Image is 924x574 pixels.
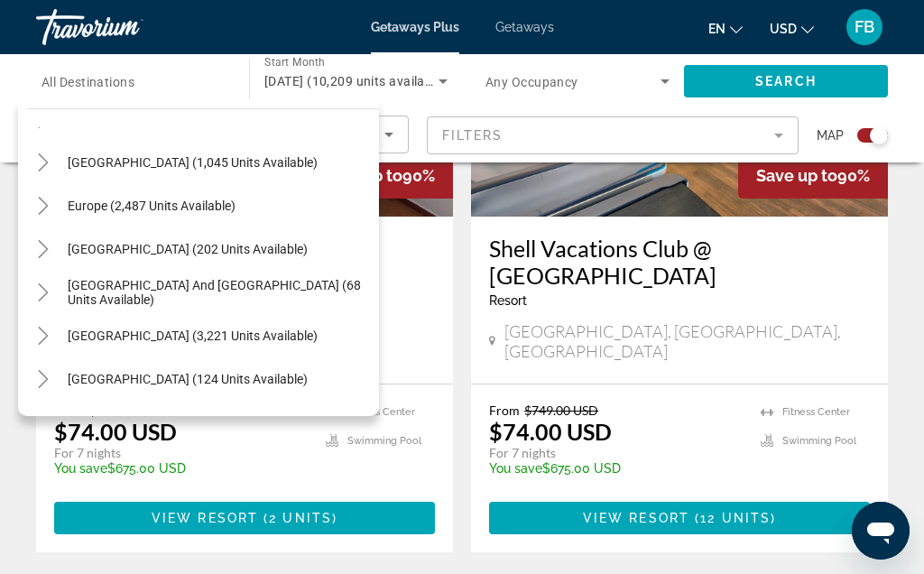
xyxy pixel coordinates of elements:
span: [GEOGRAPHIC_DATA] and [GEOGRAPHIC_DATA] (68 units available) [68,278,370,307]
a: Travorium [36,4,217,51]
a: Getaways [495,20,554,34]
span: View Resort [152,511,258,525]
span: Save up to [756,166,837,185]
span: Swimming Pool [347,435,421,447]
button: Change currency [770,15,814,42]
iframe: Button to launch messaging window [852,502,910,560]
button: Toggle Europe (2,487 units available) [27,190,59,222]
button: Europe (2,487 units available) [59,190,245,222]
span: en [708,22,725,36]
button: Toggle Australia (202 units available) [27,234,59,265]
mat-select: Sort by [51,124,393,145]
button: View Resort(12 units) [489,502,870,534]
button: Toggle South Pacific and Oceania (68 units available) [27,277,59,309]
span: All Destinations [42,75,134,89]
span: [GEOGRAPHIC_DATA] (3,221 units available) [68,329,318,343]
span: [GEOGRAPHIC_DATA] (202 units available) [68,242,308,256]
span: View Resort [583,511,689,525]
a: Getaways Plus [371,20,459,34]
span: Any Occupancy [485,75,578,89]
span: Start Month [264,56,325,69]
span: Europe (2,487 units available) [68,199,236,213]
p: $675.00 USD [489,461,743,476]
span: Fitness Center [347,406,415,418]
span: [GEOGRAPHIC_DATA], [GEOGRAPHIC_DATA], [GEOGRAPHIC_DATA] [504,321,870,361]
span: You save [54,461,107,476]
button: Toggle Canada (1,734 units available) [27,104,59,135]
p: For 7 nights [489,445,743,461]
button: Asia (1,937 units available) [59,406,229,439]
span: Fitness Center [782,406,850,418]
span: 2 units [269,511,332,525]
div: 90% [738,153,888,199]
button: Toggle Asia (1,937 units available) [27,407,59,439]
span: USD [770,22,797,36]
p: $675.00 USD [54,461,308,476]
button: [GEOGRAPHIC_DATA] (1,045 units available) [59,146,327,179]
button: [GEOGRAPHIC_DATA] (3,221 units available) [59,319,327,352]
button: Toggle South America (3,221 units available) [27,320,59,352]
span: FB [855,18,874,36]
p: $74.00 USD [489,418,612,445]
span: ( ) [258,511,337,525]
button: Toggle Central America (124 units available) [27,364,59,395]
button: Change language [708,15,743,42]
button: [GEOGRAPHIC_DATA] (124 units available) [59,363,317,395]
button: [GEOGRAPHIC_DATA] and [GEOGRAPHIC_DATA] (68 units available) [59,276,379,309]
p: For 7 nights [54,445,308,461]
span: You save [489,461,542,476]
button: User Menu [841,8,888,46]
a: Shell Vacations Club @ [GEOGRAPHIC_DATA] [489,235,870,289]
p: $74.00 USD [54,418,177,445]
span: ( ) [689,511,776,525]
span: $749.00 USD [524,403,598,418]
button: Canada (1,734 units available) [59,103,249,135]
span: [GEOGRAPHIC_DATA] (1,045 units available) [68,155,318,170]
span: Map [817,123,844,148]
span: [DATE] (10,209 units available) [264,74,448,88]
span: From [489,403,520,418]
span: Resort [489,293,527,308]
span: Search [755,74,817,88]
span: [GEOGRAPHIC_DATA] (124 units available) [68,372,308,386]
button: View Resort(2 units) [54,502,435,534]
button: Search [684,65,888,97]
button: Filter [427,116,799,155]
span: 12 units [700,511,771,525]
button: Toggle Caribbean & Atlantic Islands (1,045 units available) [27,147,59,179]
button: [GEOGRAPHIC_DATA] (202 units available) [59,233,317,265]
span: Swimming Pool [782,435,856,447]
